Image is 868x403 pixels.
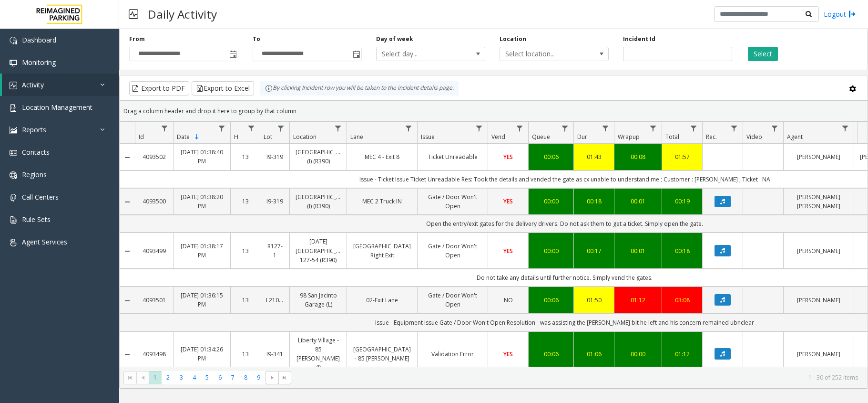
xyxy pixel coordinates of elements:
button: Export to PDF [129,81,189,95]
a: 01:12 [668,350,696,359]
a: Id Filter Menu [158,122,171,135]
a: YES [494,197,522,206]
img: 'icon' [10,127,17,134]
span: Go to the last page [281,374,288,382]
span: H [234,133,238,141]
span: Go to the next page [266,371,278,384]
span: Page 8 [239,371,252,384]
img: infoIcon.svg [265,85,273,92]
a: 13 [236,296,254,305]
a: 00:19 [668,197,696,206]
div: 00:06 [534,350,568,359]
a: MEC 4 - Exit 8 [353,152,411,161]
img: 'icon' [10,59,17,67]
a: Liberty Village - 85 [PERSON_NAME] (I) [296,336,341,372]
a: 01:57 [668,152,696,161]
a: 13 [236,152,254,161]
a: 00:00 [620,350,656,359]
a: Agent Filter Menu [839,122,852,135]
a: 00:18 [580,197,608,206]
a: 02-Exit Lane [353,296,411,305]
a: Collapse Details [120,350,135,358]
span: Id [139,133,144,141]
a: 13 [236,197,254,206]
span: Contacts [22,148,50,157]
a: 00:17 [580,246,608,255]
a: Queue Filter Menu [559,122,572,135]
span: Video [746,133,762,141]
h3: Daily Activity [143,2,222,26]
a: [DATE] 01:34:26 PM [179,345,225,363]
a: 4093502 [141,152,167,161]
div: 00:00 [534,197,568,206]
img: 'icon' [10,37,17,44]
span: Lot [264,133,272,141]
label: Incident Id [623,35,655,43]
a: 00:18 [668,246,696,255]
a: [DATE] 01:38:17 PM [179,242,225,260]
a: [DATE] [GEOGRAPHIC_DATA] 127-54 (R390) [296,237,341,265]
span: Activity [22,80,44,89]
img: 'icon' [10,216,17,224]
span: Rec. [706,133,717,141]
a: 4093500 [141,197,167,206]
kendo-pager-info: 1 - 30 of 252 items [297,373,858,382]
img: 'icon' [10,104,17,112]
a: YES [494,350,522,359]
a: 01:12 [620,296,656,305]
a: [DATE] 01:38:20 PM [179,192,225,211]
span: Page 9 [252,371,265,384]
a: [PERSON_NAME] [789,296,848,305]
img: pageIcon [129,2,138,26]
a: 4093499 [141,246,167,255]
a: Vend Filter Menu [513,122,526,135]
span: Page 1 [149,371,162,384]
a: 13 [236,350,254,359]
a: Rec. Filter Menu [728,122,741,135]
span: Select day... [377,47,463,61]
a: [GEOGRAPHIC_DATA] (I) (R390) [296,192,341,211]
span: Date [177,133,190,141]
a: Issue Filter Menu [473,122,486,135]
a: Collapse Details [120,297,135,305]
img: 'icon' [10,194,17,201]
span: Issue [421,133,435,141]
span: Rule Sets [22,215,51,224]
a: Validation Error [423,350,482,359]
a: L21065900 [266,296,284,305]
a: Video Filter Menu [768,122,781,135]
a: NO [494,296,522,305]
span: Page 6 [214,371,226,384]
span: Page 2 [162,371,174,384]
label: Location [500,35,526,43]
span: YES [503,197,513,205]
label: From [129,35,145,43]
button: Select [748,47,778,61]
a: YES [494,246,522,255]
div: 00:06 [534,152,568,161]
a: Collapse Details [120,198,135,206]
a: 13 [236,246,254,255]
span: Select location... [500,47,587,61]
span: Agent [787,133,803,141]
a: 01:43 [580,152,608,161]
a: 00:08 [620,152,656,161]
img: 'icon' [10,239,17,246]
span: Page 7 [226,371,239,384]
span: Go to the last page [278,371,291,384]
a: 4093501 [141,296,167,305]
a: MEC 2 Truck IN [353,197,411,206]
div: 03:08 [668,296,696,305]
a: [GEOGRAPHIC_DATA] (I) (R390) [296,148,341,166]
span: YES [503,153,513,161]
span: Toggle popup [227,47,238,61]
a: I9-341 [266,350,284,359]
span: Page 4 [188,371,201,384]
span: Total [665,133,679,141]
div: Drag a column header and drop it here to group by that column [120,103,868,119]
span: Location [293,133,317,141]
